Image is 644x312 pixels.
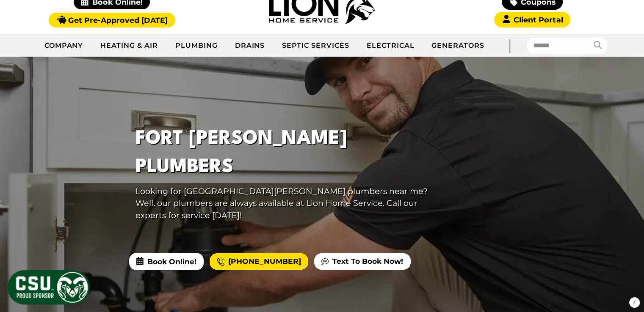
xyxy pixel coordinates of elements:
[314,253,410,270] a: Text To Book Now!
[423,35,493,56] a: Generators
[358,35,423,56] a: Electrical
[227,35,274,56] a: Drains
[135,125,444,181] h1: Fort [PERSON_NAME] Plumbers
[129,253,204,270] span: Book Online!
[494,12,570,27] a: Client Portal
[274,35,358,56] a: Septic Services
[49,13,175,27] a: Get Pre-Approved [DATE]
[493,34,527,57] div: |
[92,35,166,56] a: Heating & Air
[167,35,227,56] a: Plumbing
[6,269,91,306] img: CSU Sponsor Badge
[36,35,92,56] a: Company
[210,253,308,270] a: [PHONE_NUMBER]
[135,185,444,222] p: Looking for [GEOGRAPHIC_DATA][PERSON_NAME] plumbers near me? Well, our plumbers are always availa...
